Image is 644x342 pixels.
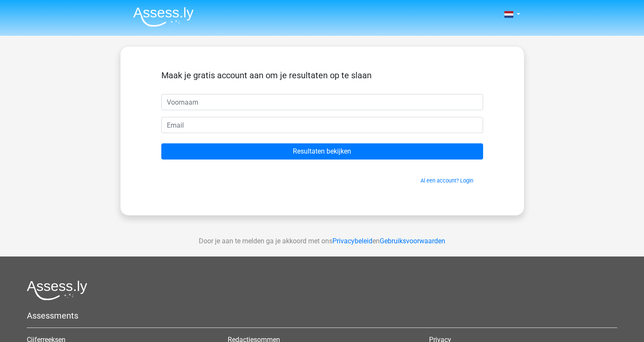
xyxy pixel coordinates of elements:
img: Assessly [133,7,194,27]
input: Resultaten bekijken [161,143,483,160]
a: Gebruiksvoorwaarden [380,237,445,245]
img: Assessly logo [27,280,87,300]
a: Privacybeleid [332,237,372,245]
a: Al een account? Login [421,177,473,184]
input: Email [161,117,483,133]
h5: Maak je gratis account aan om je resultaten op te slaan [161,70,483,80]
h5: Assessments [27,311,617,321]
input: Voornaam [161,94,483,110]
